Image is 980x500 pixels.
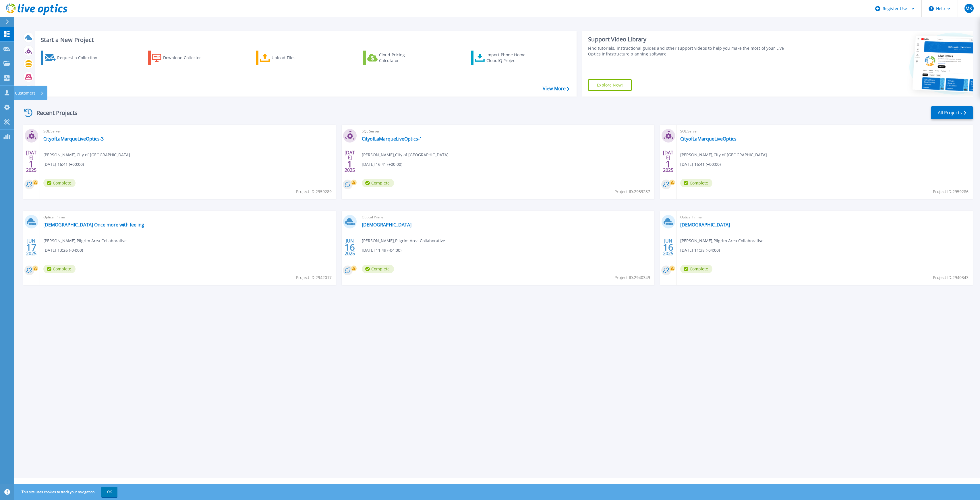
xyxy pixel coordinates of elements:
[680,222,730,228] a: [DEMOGRAPHIC_DATA]
[26,237,37,258] div: JUN 2025
[43,238,127,244] span: [PERSON_NAME] , Pilgrim Area Collaborative
[163,52,209,64] div: Download Collector
[57,52,103,64] div: Request a Collection
[614,189,650,195] span: Project ID: 2959287
[256,51,320,65] a: Upload Files
[26,245,36,250] span: 17
[588,79,632,91] a: Explore Now!
[43,247,83,253] span: [DATE] 13:26 (-04:00)
[379,52,425,64] div: Cloud Pricing Calculator
[486,52,531,64] div: Import Phone Home CloudIQ Project
[663,237,674,258] div: JUN 2025
[296,274,332,281] span: Project ID: 2942017
[363,51,427,65] a: Cloud Pricing Calculator
[43,161,84,168] span: [DATE] 16:41 (+00:00)
[362,179,394,187] span: Complete
[680,238,763,244] span: [PERSON_NAME] , Pilgrim Area Collaborative
[43,152,130,158] span: [PERSON_NAME] , City of [GEOGRAPHIC_DATA]
[362,265,394,273] span: Complete
[680,152,767,158] span: [PERSON_NAME] , City of [GEOGRAPHIC_DATA]
[41,37,569,43] h3: Start a New Project
[29,161,34,166] span: 1
[933,189,969,195] span: Project ID: 2959286
[43,265,76,273] span: Complete
[680,179,712,187] span: Complete
[43,128,333,134] span: SQL Server
[148,51,212,65] a: Download Collector
[362,214,651,220] span: Optical Prime
[680,247,720,253] span: [DATE] 11:38 (-04:00)
[101,487,117,497] button: OK
[362,128,651,134] span: SQL Server
[43,179,76,187] span: Complete
[680,265,712,273] span: Complete
[43,136,104,142] a: CityofLaMarqueLiveOptics-3
[26,151,37,172] div: [DATE] 2025
[272,52,318,64] div: Upload Files
[347,161,352,166] span: 1
[680,136,737,142] a: CityofLaMarqueLiveOptics
[362,222,411,228] a: [DEMOGRAPHIC_DATA]
[680,161,721,168] span: [DATE] 16:41 (+00:00)
[296,189,332,195] span: Project ID: 2959289
[588,45,792,57] div: Find tutorials, instructional guides and other support videos to help you make the most of your L...
[965,6,972,11] span: MK
[362,152,449,158] span: [PERSON_NAME] , City of [GEOGRAPHIC_DATA]
[344,151,355,172] div: [DATE] 2025
[43,214,333,220] span: Optical Prime
[663,245,673,250] span: 16
[614,274,650,281] span: Project ID: 2940349
[362,136,422,142] a: CityofLaMarqueLiveOptics-1
[345,245,355,250] span: 16
[362,238,445,244] span: [PERSON_NAME] , Pilgrim Area Collaborative
[43,222,144,228] a: [DEMOGRAPHIC_DATA] Once more with feeling
[15,86,36,101] p: Customers
[680,128,969,134] span: SQL Server
[362,161,402,168] span: [DATE] 16:41 (+00:00)
[362,247,401,253] span: [DATE] 11:49 (-04:00)
[588,36,792,43] div: Support Video Library
[344,237,355,258] div: JUN 2025
[543,86,569,91] a: View More
[663,151,674,172] div: [DATE] 2025
[666,161,671,166] span: 1
[41,51,105,65] a: Request a Collection
[16,487,117,497] span: This site uses cookies to track your navigation.
[680,214,969,220] span: Optical Prime
[931,106,973,119] a: All Projects
[933,274,969,281] span: Project ID: 2940343
[22,106,85,120] div: Recent Projects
